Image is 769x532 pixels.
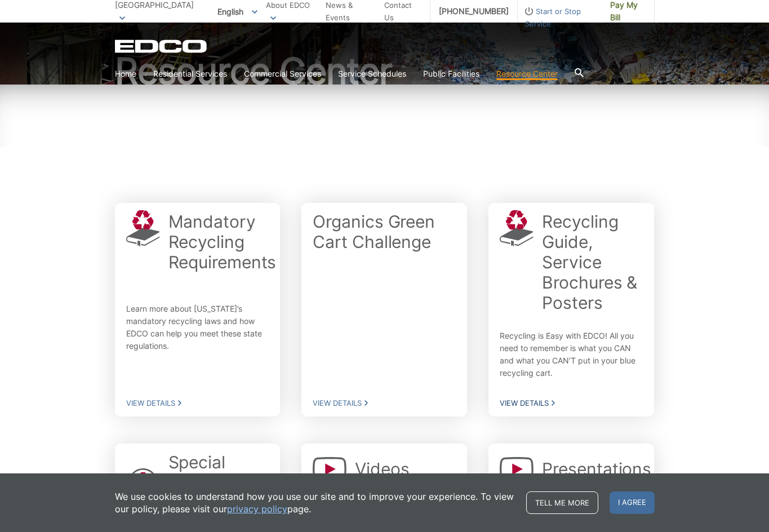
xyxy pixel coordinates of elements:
[526,491,598,514] a: Tell me more
[168,452,269,513] h2: Special Items Disposal
[313,211,456,252] h2: Organics Green Cart Challenge
[488,203,654,416] a: Recycling Guide, Service Brochures & Posters Recycling is Easy with EDCO! All you need to remembe...
[542,211,643,313] h2: Recycling Guide, Service Brochures & Posters
[301,203,467,416] a: Organics Green Cart Challenge View Details
[115,39,208,53] a: EDCD logo. Return to the homepage.
[244,68,321,80] a: Commercial Services
[500,330,643,379] p: Recycling is Easy with EDCO! All you need to remember is what you CAN and what you CAN’T put in y...
[500,398,643,408] span: View Details
[168,211,277,272] h2: Mandatory Recycling Requirements
[355,459,409,479] h2: Videos
[115,490,515,515] p: We use cookies to understand how you use our site and to improve your experience. To view our pol...
[496,68,558,80] a: Resource Center
[313,398,456,408] span: View Details
[338,68,406,80] a: Service Schedules
[126,398,277,408] span: View Details
[115,203,281,416] a: Mandatory Recycling Requirements Learn more about [US_STATE]’s mandatory recycling laws and how E...
[610,491,655,514] span: I agree
[227,503,287,515] a: privacy policy
[423,68,479,80] a: Public Facilities
[126,303,277,366] p: Learn more about [US_STATE]’s mandatory recycling laws and how EDCO can help you meet these state...
[542,459,651,479] h2: Presentations
[115,68,136,80] a: Home
[153,68,227,80] a: Residential Services
[209,2,266,21] span: English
